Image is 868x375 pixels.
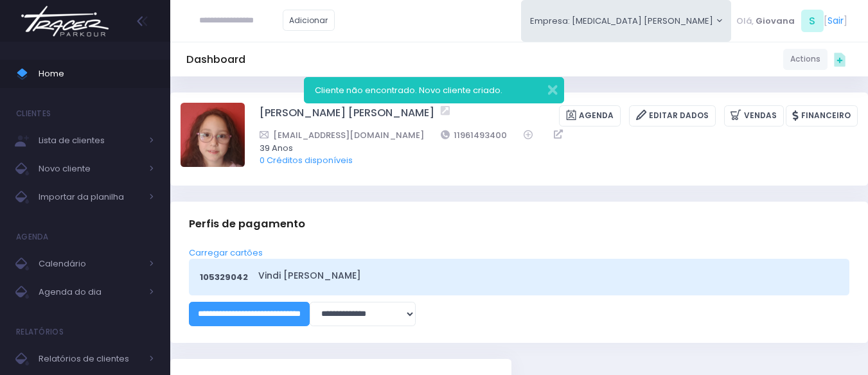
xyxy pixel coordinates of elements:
span: 105329042 [200,271,248,284]
span: Agenda do dia [39,284,141,301]
a: [PERSON_NAME] [PERSON_NAME] [260,105,434,126]
h4: Agenda [16,224,49,250]
span: Calendário [39,256,141,272]
a: Agenda [559,105,621,126]
a: Actions [783,49,828,70]
h3: Perfis de pagamento [189,205,305,242]
a: Adicionar [283,10,335,31]
a: 11961493400 [441,128,508,142]
span: Giovana [756,15,795,28]
span: Relatórios de clientes [39,351,141,367]
a: Vendas [724,105,784,126]
span: S [801,10,824,32]
span: Importar da planilha [39,189,141,205]
span: 39 Anos [260,142,841,155]
a: Financeiro [786,105,858,126]
a: Carregar cartões [189,247,263,259]
span: Lista de clientes [39,132,141,149]
span: Home [39,65,154,82]
h5: Dashboard [186,53,245,66]
h4: Relatórios [16,319,64,345]
h4: Clientes [16,101,51,126]
img: Manuella Brandão oliveira [181,103,245,167]
a: Editar Dados [629,105,716,126]
div: [ ] [731,6,852,35]
a: 0 Créditos disponíveis [260,154,353,166]
span: Cliente não encontrado. Novo cliente criado. [315,84,502,96]
a: Sair [828,14,844,28]
span: Novo cliente [39,161,141,177]
a: Vindi [PERSON_NAME] [258,269,835,283]
span: Olá, [736,15,754,28]
a: [EMAIL_ADDRESS][DOMAIN_NAME] [260,128,424,142]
